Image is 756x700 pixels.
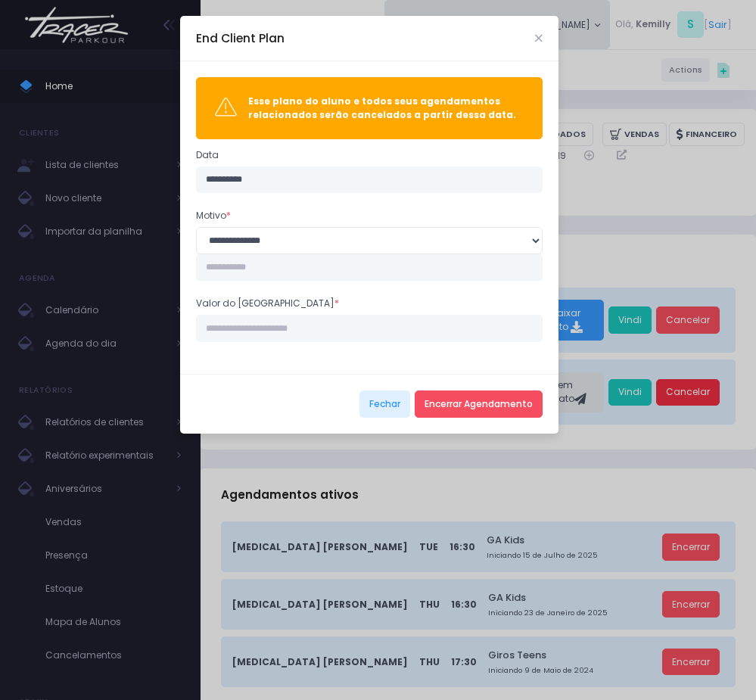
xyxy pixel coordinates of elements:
label: Data [196,148,219,162]
button: Close [535,35,543,42]
label: Valor do [GEOGRAPHIC_DATA] [196,297,339,310]
button: Encerrar Agendamento [415,390,543,418]
button: Fechar [359,390,410,418]
label: Motivo [196,209,231,222]
h5: End Client Plan [196,30,285,47]
div: Esse plano do aluno e todos seus agendamentos relacionados serão cancelados a partir dessa data. [248,95,524,122]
